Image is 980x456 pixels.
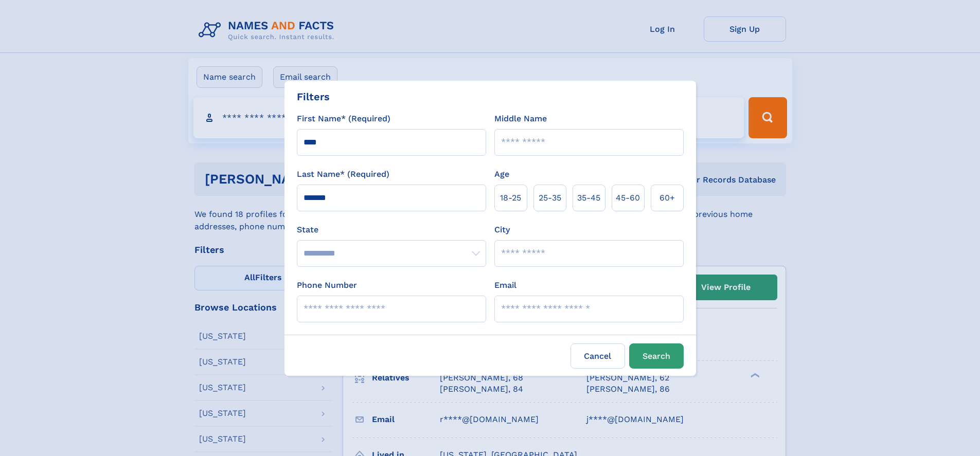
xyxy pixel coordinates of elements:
label: First Name* (Required) [297,113,390,125]
span: 45‑60 [616,192,640,204]
button: Search [629,343,684,369]
label: Cancel [571,343,625,369]
span: 60+ [660,192,675,204]
label: Phone Number [297,279,357,291]
label: Age [494,168,509,180]
label: State [297,224,486,236]
span: 35‑45 [577,192,600,204]
label: Email [494,279,516,291]
div: Filters [297,89,330,104]
span: 25‑35 [539,192,561,204]
label: City [494,224,510,236]
span: 18‑25 [500,192,521,204]
label: Middle Name [494,113,547,125]
label: Last Name* (Required) [297,168,389,180]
